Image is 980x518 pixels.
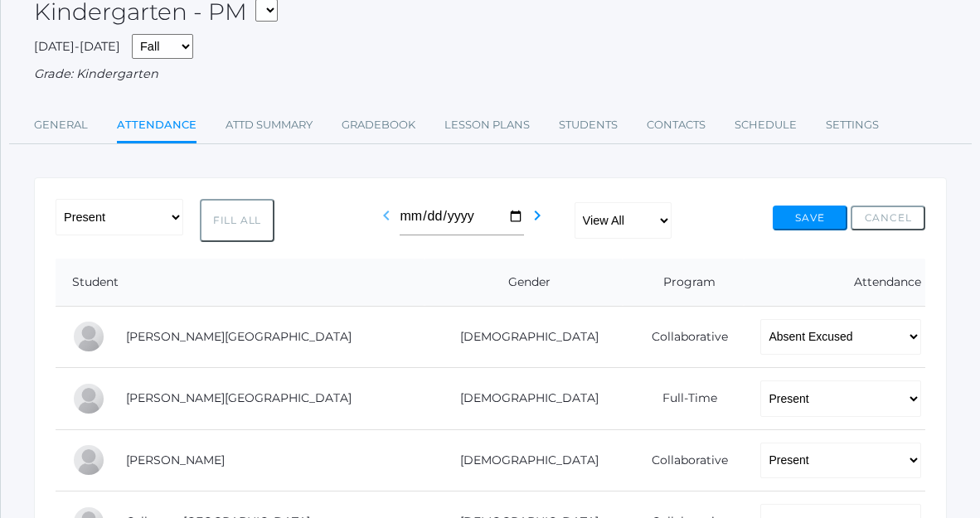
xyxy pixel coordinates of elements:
[376,206,396,225] i: chevron_left
[851,206,925,230] button: Cancel
[773,206,847,230] button: Save
[527,214,547,229] a: chevron_right
[647,109,706,142] a: Contacts
[623,259,744,307] th: Program
[623,429,744,491] td: Collaborative
[126,390,352,405] a: [PERSON_NAME][GEOGRAPHIC_DATA]
[72,382,105,415] div: Jordan Bell
[376,214,396,229] a: chevron_left
[425,368,623,430] td: [DEMOGRAPHIC_DATA]
[444,109,530,142] a: Lesson Plans
[623,368,744,430] td: Full-Time
[34,109,88,142] a: General
[623,306,744,368] td: Collaborative
[200,199,274,242] button: Fill All
[342,109,415,142] a: Gradebook
[34,39,120,54] span: [DATE]-[DATE]
[126,329,352,344] a: [PERSON_NAME][GEOGRAPHIC_DATA]
[126,453,225,467] a: [PERSON_NAME]
[72,443,105,477] div: Lee Blasman
[226,109,313,142] a: Attd Summary
[425,306,623,368] td: [DEMOGRAPHIC_DATA]
[527,206,547,225] i: chevron_right
[425,259,623,307] th: Gender
[735,109,797,142] a: Schedule
[425,429,623,491] td: [DEMOGRAPHIC_DATA]
[744,259,925,307] th: Attendance
[559,109,618,142] a: Students
[72,320,105,353] div: Charlotte Bair
[34,65,947,84] div: Grade: Kindergarten
[117,109,196,144] a: Attendance
[56,259,425,307] th: Student
[826,109,879,142] a: Settings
